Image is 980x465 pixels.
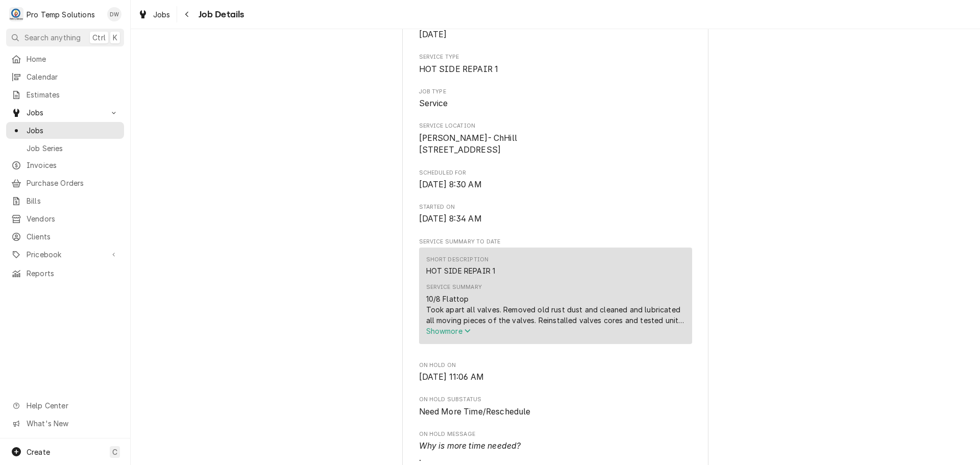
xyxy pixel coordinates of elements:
[419,132,692,156] span: Service Location
[6,397,124,414] a: Go to Help Center
[195,8,244,21] span: Job Details
[419,53,692,75] div: Service Type
[107,7,121,21] div: DW
[419,361,692,383] div: On Hold On
[27,178,119,188] span: Purchase Orders
[419,430,692,438] span: On Hold Message
[6,415,124,432] a: Go to What's New
[6,228,124,245] a: Clients
[419,406,692,418] span: On Hold SubStatus
[419,441,521,451] i: Why is more time needed?
[426,256,489,264] div: Short Description
[419,30,447,39] span: [DATE]
[6,68,124,85] a: Calendar
[419,29,692,41] span: Date Received
[6,140,124,157] a: Job Series
[419,19,692,41] div: Date Received
[419,203,692,211] span: Started On
[419,180,482,189] span: [DATE] 8:30 AM
[426,283,482,291] div: Service Summary
[419,372,484,382] span: [DATE] 11:06 AM
[419,238,692,349] div: Service Summary To Date
[419,371,692,383] span: On Hold On
[9,7,23,21] div: P
[92,32,106,43] span: Ctrl
[419,407,531,417] span: Need More Time/Reschedule
[6,192,124,209] a: Bills
[27,195,119,206] span: Bills
[6,86,124,103] a: Estimates
[27,418,118,429] span: What's New
[24,32,81,43] span: Search anything
[27,125,119,136] span: Jobs
[6,157,124,174] a: Invoices
[27,54,119,64] span: Home
[419,248,692,349] div: Service Summary
[419,122,692,156] div: Service Location
[419,214,482,224] span: [DATE] 8:34 AM
[419,133,517,155] span: [PERSON_NAME]- ChHill [STREET_ADDRESS]
[419,396,692,418] div: On Hold SubStatus
[27,400,118,411] span: Help Center
[419,97,692,110] span: Job Type
[6,51,124,67] a: Home
[27,160,119,170] span: Invoices
[6,246,124,263] a: Go to Pricebook
[6,104,124,121] a: Go to Jobs
[419,361,692,370] span: On Hold On
[426,265,496,276] div: HOT SIDE REPAIR 1
[27,143,119,154] span: Job Series
[419,64,499,74] span: HOT SIDE REPAIR 1
[419,440,692,464] span: On Hold Message
[6,122,124,139] a: Jobs
[27,71,119,82] span: Calendar
[27,89,119,100] span: Estimates
[419,99,448,108] span: Service
[27,448,50,456] span: Create
[27,231,119,242] span: Clients
[27,213,119,224] span: Vendors
[419,63,692,76] span: Service Type
[419,238,692,246] span: Service Summary To Date
[426,326,685,336] button: Showmore
[27,9,95,20] div: Pro Temp Solutions
[426,293,685,326] div: 10/8 Flattop Took apart all valves. Removed old rust dust and cleaned and lubricated all moving p...
[419,169,692,191] div: Scheduled For
[419,53,692,61] span: Service Type
[419,430,692,464] div: On Hold Message
[153,9,170,20] span: Jobs
[9,7,23,21] div: Pro Temp Solutions's Avatar
[6,265,124,282] a: Reports
[419,203,692,225] div: Started On
[6,175,124,191] a: Purchase Orders
[6,210,124,227] a: Vendors
[6,29,124,46] button: Search anythingCtrlK
[27,268,119,279] span: Reports
[419,396,692,404] span: On Hold SubStatus
[27,107,104,118] span: Jobs
[113,32,117,43] span: K
[107,7,121,21] div: Dana Williams's Avatar
[419,122,692,130] span: Service Location
[419,213,692,225] span: Started On
[27,249,104,260] span: Pricebook
[419,88,692,110] div: Job Type
[134,6,175,23] a: Jobs
[179,6,195,22] button: Navigate back
[112,447,117,457] span: C
[419,88,692,96] span: Job Type
[419,179,692,191] span: Scheduled For
[419,441,521,463] span: .
[419,169,692,177] span: Scheduled For
[426,327,471,335] span: Show more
